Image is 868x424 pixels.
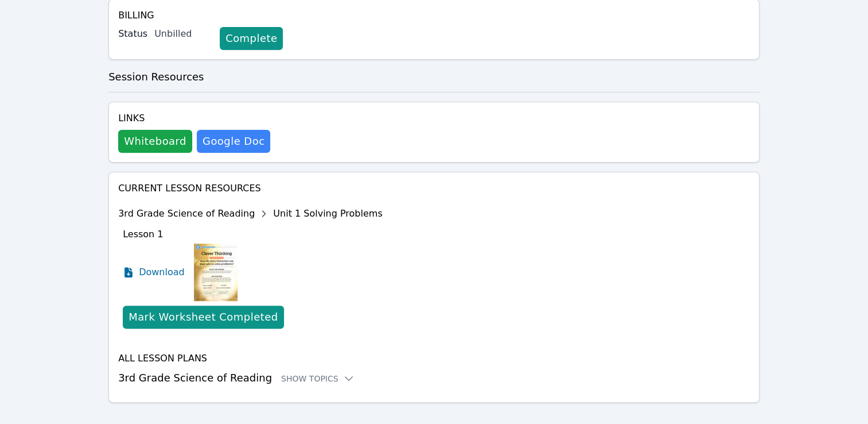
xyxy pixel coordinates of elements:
div: Unbilled [154,27,211,41]
span: Lesson 1 [123,229,163,240]
a: Download [123,244,185,301]
a: Google Doc [197,130,270,153]
button: Show Topics [281,373,355,384]
div: 3rd Grade Science of Reading Unit 1 Solving Problems [118,205,383,223]
h4: Links [118,111,270,125]
span: Download [139,265,185,279]
h4: All Lesson Plans [118,352,750,365]
label: Status [118,27,147,41]
h3: 3rd Grade Science of Reading [118,370,750,386]
div: Mark Worksheet Completed [129,309,278,325]
button: Mark Worksheet Completed [123,306,283,329]
button: Whiteboard [118,130,192,153]
h4: Current Lesson Resources [118,182,750,195]
h4: Billing [118,9,750,22]
h3: Session Resources [108,69,760,85]
img: Lesson 1 [194,244,238,301]
a: Complete [220,27,283,50]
